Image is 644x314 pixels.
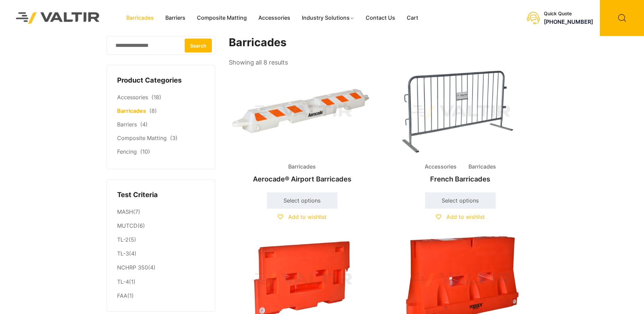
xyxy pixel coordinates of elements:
[425,192,496,209] a: Select options for “French Barricades”
[140,148,150,155] span: (10)
[140,121,148,128] span: (4)
[436,213,485,220] a: Add to wishlist
[288,213,327,220] span: Add to wishlist
[229,68,375,187] a: BarricadesAerocade® Airport Barricades
[151,94,161,101] span: (18)
[7,3,109,32] img: Valtir Rentals
[387,172,534,187] h2: French Barricades
[117,278,129,285] a: TL-4
[117,247,205,261] li: (4)
[401,13,424,23] a: Cart
[117,292,127,299] a: FAA
[121,13,160,23] a: Barricades
[117,236,129,243] a: TL-2
[117,190,205,200] h4: Test Criteria
[544,18,593,25] a: [PHONE_NUMBER]
[117,233,205,247] li: (5)
[117,222,137,229] a: MUTCD
[446,213,485,220] span: Add to wishlist
[296,13,360,23] a: Industry Solutions
[117,219,205,233] li: (6)
[117,107,146,114] a: Barricades
[117,289,205,301] li: (1)
[117,148,137,155] a: Fencing
[463,162,501,172] span: Barricades
[117,250,129,257] a: TL-3
[117,135,167,141] a: Composite Matting
[117,275,205,289] li: (1)
[278,213,327,220] a: Add to wishlist
[267,192,337,209] a: Select options for “Aerocade® Airport Barricades”
[229,172,375,187] h2: Aerocade® Airport Barricades
[253,13,296,23] a: Accessories
[191,13,253,23] a: Composite Matting
[117,75,205,86] h4: Product Categories
[185,38,212,52] button: Search
[117,94,148,101] a: Accessories
[117,264,148,271] a: NCHRP 350
[117,121,137,128] a: Barriers
[544,11,593,17] div: Quick Quote
[387,68,534,187] a: Accessories BarricadesFrench Barricades
[360,13,401,23] a: Contact Us
[283,162,321,172] span: Barricades
[229,57,288,68] p: Showing all 8 results
[160,13,191,23] a: Barriers
[170,135,178,141] span: (3)
[117,261,205,275] li: (4)
[117,208,133,215] a: MASH
[117,205,205,219] li: (7)
[229,36,534,49] h1: Barricades
[149,107,157,114] span: (8)
[420,162,462,172] span: Accessories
